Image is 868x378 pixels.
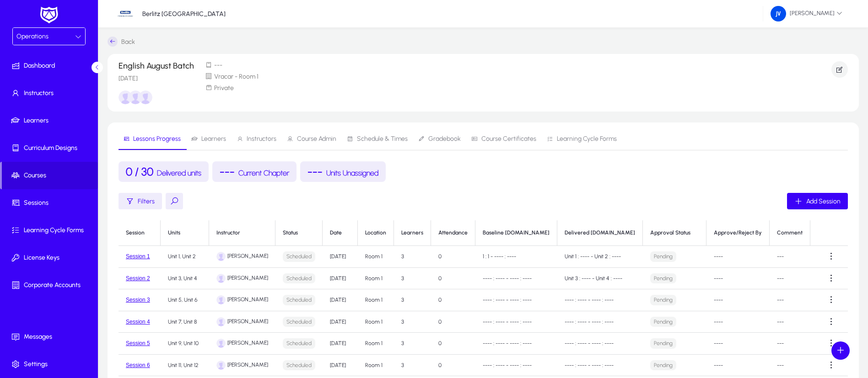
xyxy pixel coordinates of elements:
[2,272,100,299] a: Corporate Accounts
[706,220,770,246] th: Approve/Reject By
[650,229,690,236] div: Approval Status
[161,311,209,333] td: Unit 7, Unit 8
[129,91,142,104] img: Hazem MouradDL
[777,253,784,260] ui-rich-text-field: ---
[126,165,201,178] h4: 0 / 30
[323,333,358,355] td: [DATE]
[216,317,226,326] img: default-user.png
[557,268,643,290] td: Unit 3 : ---- - Unit 4 : ----
[428,136,461,142] span: Gradebook
[431,311,475,333] td: 0
[117,5,134,22] img: 34.jpg
[119,61,194,70] p: English August Batch
[209,289,275,311] td: [PERSON_NAME]
[650,317,676,327] p: Pending
[323,289,358,311] td: [DATE]
[126,275,150,282] button: Session 2
[126,340,150,346] button: Session 5
[214,84,234,92] span: Private
[216,229,268,236] div: Instructor
[394,355,431,377] td: 3
[216,252,226,261] img: default-user.png
[216,361,226,370] img: default-user.png
[431,268,475,290] td: 0
[475,355,557,377] td: ---- : ---- - ---- : ----
[2,144,100,153] span: Curriculum Designs
[283,273,315,284] p: Scheduled
[330,229,342,236] div: Date
[431,355,475,377] td: 0
[777,319,784,325] ui-rich-text-field: ---
[220,165,289,178] h4: ---
[214,73,259,80] span: Vracar - Room 1
[2,226,100,235] span: Learning Cycle Forms
[394,246,431,268] td: 3
[212,161,297,182] app-course-simple-card: Current Chapter
[763,5,850,22] button: [PERSON_NAME]
[2,52,100,80] a: Dashboard
[283,229,298,236] div: Status
[650,229,699,236] div: Approval Status
[706,246,770,268] td: ----
[475,333,557,355] td: ---- : ---- - ---- : ----
[706,268,770,290] td: ----
[323,268,358,290] td: [DATE]
[201,136,226,142] span: Learners
[326,169,378,177] span: Units Unassigned
[323,355,358,377] td: [DATE]
[357,136,408,142] span: Schedule & Times
[283,360,315,371] p: Scheduled
[2,281,100,290] span: Corporate Accounts
[650,360,676,371] p: Pending
[323,246,358,268] td: [DATE]
[475,246,557,268] td: 1 : 1 - ---- : ----
[283,317,315,327] p: Scheduled
[157,169,201,177] span: Delivered units
[161,333,209,355] td: Unit 9, Unit 10
[139,91,152,104] img: John Dale
[394,220,431,246] th: Learners
[161,355,209,377] td: Unit 11, Unit 12
[650,273,676,284] p: Pending
[557,246,643,268] td: Unit 1 : ---- - Unit 2 : ----
[787,193,848,209] button: Add Session
[777,340,784,346] ui-rich-text-field: ---
[138,197,155,205] span: Filters
[394,311,431,333] td: 3
[2,189,100,217] a: Sessions
[297,136,336,142] span: Course Admin
[283,251,315,262] p: Scheduled
[650,251,676,262] p: Pending
[209,333,275,355] td: [PERSON_NAME]
[706,333,770,355] td: ----
[216,295,226,304] img: default-user.png
[365,275,383,282] app-course-session-cell-with-validation: Room 1
[2,107,100,134] a: Learners
[706,355,770,377] td: ----
[126,319,150,325] button: Session 4
[2,171,98,180] span: Courses
[216,339,226,348] img: default-user.png
[771,6,786,21] img: 161.png
[431,289,475,311] td: 0
[475,289,557,311] td: ---- : ---- - ---- : ----
[557,289,643,311] td: ---- : ---- - ---- : ----
[119,193,162,209] button: Filters
[119,161,209,182] app-course-progress-card: Delivered units
[431,333,475,355] td: 0
[209,311,275,333] td: [PERSON_NAME]
[706,289,770,311] td: ----
[126,253,150,260] button: Session 1
[365,340,383,346] app-course-session-cell-with-validation: Room 1
[161,289,209,311] td: Unit 5, Unit 6
[365,362,383,368] app-course-session-cell-with-validation: Room 1
[142,10,226,18] p: Berlitz [GEOGRAPHIC_DATA]
[300,161,386,182] app-course-simple-card: Units Unassigned
[16,32,49,40] span: Operations
[323,311,358,333] td: [DATE]
[209,355,275,377] td: [PERSON_NAME]
[126,362,150,368] button: Session 6
[431,246,475,268] td: 0
[557,355,643,377] td: ---- : ---- - ---- : ----
[38,5,60,25] img: white-logo.png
